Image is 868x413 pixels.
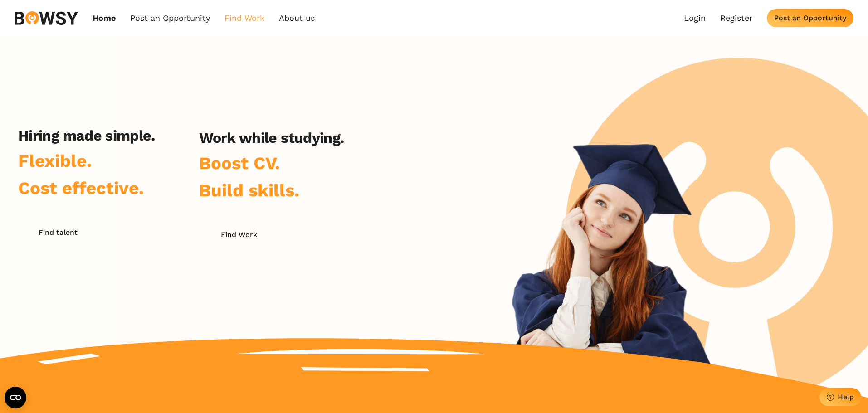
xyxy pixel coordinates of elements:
div: Find Work [221,230,257,239]
div: Post an Opportunity [774,14,846,22]
span: Boost CV. [199,153,280,173]
h2: Work while studying. [199,129,344,146]
h2: Hiring made simple. [18,127,155,144]
button: Help [819,388,861,406]
span: Cost effective. [18,178,144,198]
button: Find Work [199,225,278,243]
img: svg%3e [15,11,78,25]
div: Help [838,393,854,401]
button: Open CMP widget [5,387,26,408]
span: Build skills. [199,180,299,200]
a: Register [720,13,752,23]
div: Find talent [39,228,78,237]
a: Login [684,13,706,23]
a: Home [93,13,116,23]
button: Post an Opportunity [767,9,853,27]
button: Find talent [18,223,98,241]
span: Flexible. [18,151,92,171]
